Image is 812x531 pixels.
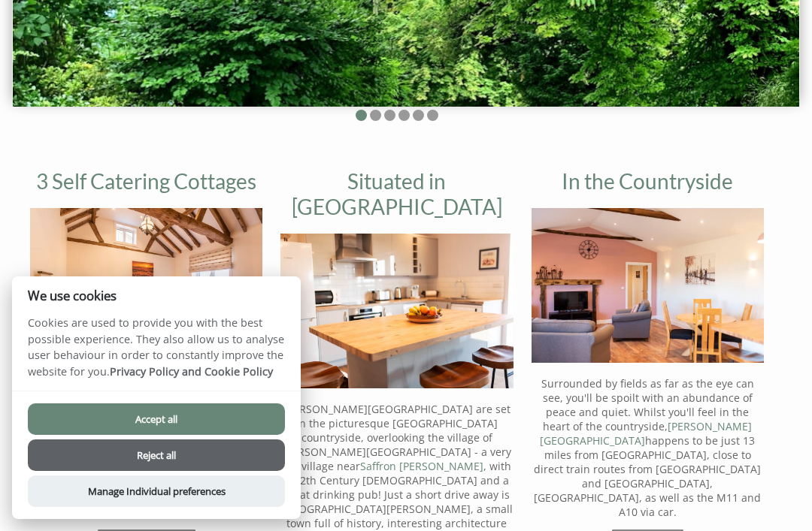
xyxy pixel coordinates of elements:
img: Langley Farm Cottages kitchen [280,234,513,389]
button: Accept all [28,403,285,435]
button: Reject all [28,439,285,471]
a: Situated in [GEOGRAPHIC_DATA] [292,168,502,219]
a: In the Countryside [562,168,733,194]
h2: We use cookies [12,288,301,303]
a: [PERSON_NAME][GEOGRAPHIC_DATA] [540,419,752,448]
button: Manage Individual preferences [28,475,285,507]
a: 3 Self Catering Cottages [36,168,256,194]
img: Langley Farm Cottages bedroom [30,208,262,364]
a: Saffron [PERSON_NAME] [360,459,483,473]
p: Cookies are used to provide you with the best possible experience. They also allow us to analyse ... [12,315,301,391]
a: Privacy Policy and Cookie Policy [110,364,273,379]
p: Surrounded by fields as far as the eye can see, you'll be spoilt with an abundance of peace and q... [532,376,764,519]
img: Langley Farm Cottages living room [532,208,764,364]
